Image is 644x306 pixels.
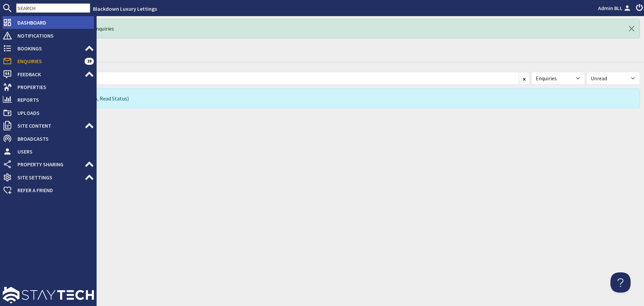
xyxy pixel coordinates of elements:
span: Reports [12,94,94,105]
a: Notifications [3,30,94,41]
span: Uploads [12,107,94,118]
span: Bookings [12,43,85,54]
a: Property Sharing [3,159,94,170]
a: Site Content [3,120,94,131]
span: Site Content [12,120,85,131]
a: Reports [3,94,94,105]
a: Admin BLL [598,4,632,12]
a: Properties [3,82,94,92]
a: Users [3,146,94,157]
iframe: Toggle Customer Support [610,272,631,293]
span: Broadcasts [12,133,94,144]
span: Feedback [12,69,85,80]
span: Users [12,146,94,157]
span: Properties [12,82,94,92]
a: Site Settings [3,172,94,183]
input: Search... [20,72,519,85]
span: Notifications [12,30,94,41]
a: Bookings [3,43,94,54]
a: Refer a Friend [3,185,94,195]
a: Enquiries 19 [3,56,94,67]
span: Dashboard [12,17,94,28]
span: Enquiries [12,56,85,67]
input: SEARCH [16,3,90,13]
span: Property Sharing [12,159,85,170]
a: Uploads [3,107,94,118]
span: Site Settings [12,172,85,183]
a: Broadcasts [3,133,94,144]
a: Dashboard [3,17,94,28]
img: staytech_l_w-4e588a39d9fa60e82540d7cfac8cfe4b7147e857d3e8dbdfbd41c59d52db0ec4.svg [3,287,94,303]
span: Refer a Friend [12,185,94,195]
a: Blackdown Luxury Lettings [93,5,157,12]
div: No Enquiries (filtering on , Read Status) [20,89,640,108]
div: Successfully deleted 19 spam enquiries [20,19,640,38]
span: 19 [85,58,94,64]
a: Feedback [3,69,94,80]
